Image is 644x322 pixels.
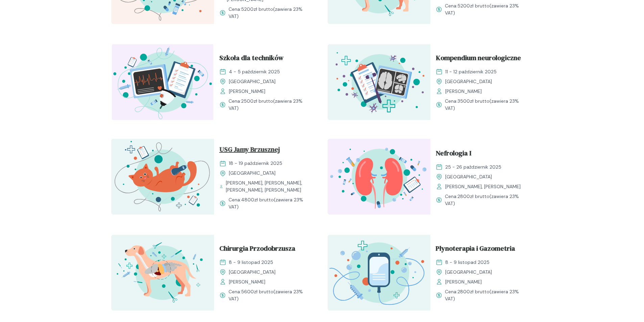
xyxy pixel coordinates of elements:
span: 4800 zł brutto [241,197,274,203]
img: ZpbG-B5LeNNTxNnI_ChiruJB_T.svg [111,235,214,311]
span: Cena: (zawiera 23% VAT) [445,193,528,207]
span: Kompendium neurologiczne [436,53,521,66]
span: [PERSON_NAME] [445,88,482,95]
a: Szkoła dla techników [219,53,311,66]
img: Zpay8B5LeNNTxNg0_P%C5%82ynoterapia_T.svg [328,235,430,311]
span: 2500 zł brutto [241,98,273,104]
span: [GEOGRAPHIC_DATA] [445,269,492,276]
span: [GEOGRAPHIC_DATA] [445,78,492,85]
span: 25 - 26 październik 2025 [445,164,501,171]
img: ZpbSsR5LeNNTxNrh_Nefro_T.svg [328,139,430,215]
span: [GEOGRAPHIC_DATA] [229,170,276,177]
span: [GEOGRAPHIC_DATA] [229,78,276,85]
span: 18 - 19 październik 2025 [229,160,282,167]
span: Cena: (zawiera 23% VAT) [229,6,311,20]
span: [GEOGRAPHIC_DATA] [229,269,276,276]
span: 8 - 9 listopad 2025 [445,259,490,266]
img: ZpbG_h5LeNNTxNnP_USG_JB_T.svg [111,139,214,215]
span: Nefrologia I [436,148,471,161]
span: Cena: (zawiera 23% VAT) [445,288,528,302]
span: 2800 zł brutto [457,289,490,295]
img: Z2B805bqstJ98kzs_Neuro_T.svg [328,44,430,120]
span: Cena: (zawiera 23% VAT) [445,2,528,17]
span: Cena: (zawiera 23% VAT) [445,98,528,112]
a: Chirurgia Przodobrzusza [219,243,311,256]
span: 5200 zł brutto [241,6,273,12]
span: [GEOGRAPHIC_DATA] [445,173,492,180]
span: [PERSON_NAME] [229,278,265,286]
span: 11 - 12 październik 2025 [445,68,497,75]
img: Z2B_FZbqstJ98k08_Technicy_T.svg [111,44,214,120]
span: [PERSON_NAME], [PERSON_NAME], [PERSON_NAME], [PERSON_NAME] [226,179,311,194]
span: 2800 zł brutto [457,193,490,199]
span: [PERSON_NAME], [PERSON_NAME] [445,183,521,190]
span: Cena: (zawiera 23% VAT) [229,288,311,302]
span: 3500 zł brutto [457,98,490,104]
span: 8 - 9 listopad 2025 [229,259,273,266]
a: Płynoterapia i Gazometria [436,243,528,256]
span: Cena: (zawiera 23% VAT) [229,98,311,112]
span: 4 - 5 październik 2025 [229,68,280,75]
span: [PERSON_NAME] [445,278,482,286]
span: Płynoterapia i Gazometria [436,243,515,256]
span: Chirurgia Przodobrzusza [219,243,295,256]
span: Szkoła dla techników [219,53,284,66]
span: Cena: (zawiera 23% VAT) [229,196,311,210]
a: USG Jamy Brzusznej [219,144,311,157]
span: [PERSON_NAME] [229,88,265,95]
span: 5200 zł brutto [457,3,490,9]
a: Kompendium neurologiczne [436,53,528,66]
span: 5600 zł brutto [241,289,273,295]
a: Nefrologia I [436,148,528,161]
span: USG Jamy Brzusznej [219,144,280,157]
